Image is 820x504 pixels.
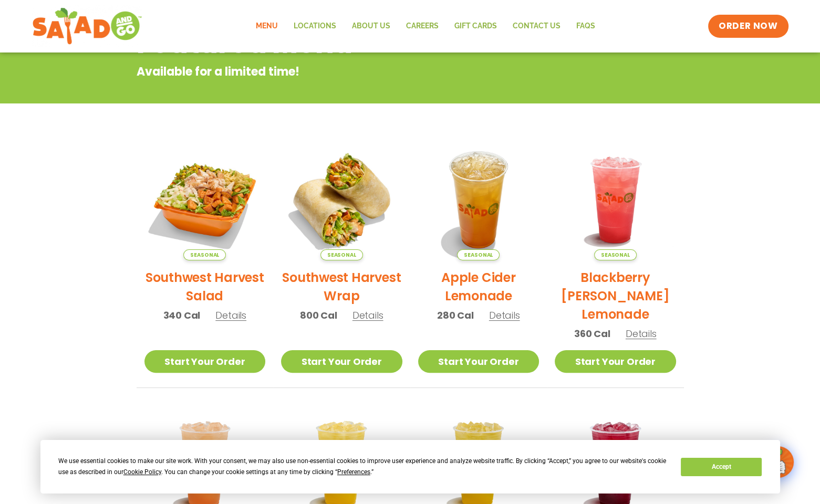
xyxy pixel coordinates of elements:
[555,268,676,323] h2: Blackberry [PERSON_NAME] Lemonade
[626,327,657,340] span: Details
[568,14,603,38] a: FAQs
[437,308,474,322] span: 280 Cal
[555,350,676,373] a: Start Your Order
[123,468,161,476] span: Cookie Policy
[320,249,363,260] span: Seasonal
[555,139,676,260] img: Product photo for Blackberry Bramble Lemonade
[58,456,668,478] div: We use essential cookies to make our site work. With your consent, we may also use non-essential ...
[163,308,201,322] span: 340 Cal
[281,350,402,373] a: Start Your Order
[281,139,402,260] img: Product photo for Southwest Harvest Wrap
[505,14,568,38] a: Contact Us
[300,308,337,322] span: 800 Cal
[681,458,762,476] button: Accept
[144,268,266,305] h2: Southwest Harvest Salad
[286,14,344,38] a: Locations
[719,20,777,33] span: ORDER NOW
[137,63,599,80] p: Available for a limited time!
[344,14,398,38] a: About Us
[418,350,539,373] a: Start Your Order
[281,268,402,305] h2: Southwest Harvest Wrap
[418,139,539,260] img: Product photo for Apple Cider Lemonade
[352,309,383,322] span: Details
[418,268,539,305] h2: Apple Cider Lemonade
[248,14,603,38] nav: Menu
[215,309,246,322] span: Details
[32,5,143,47] img: new-SAG-logo-768×292
[398,14,447,38] a: Careers
[708,15,788,38] a: ORDER NOW
[337,468,370,476] span: Preferences
[144,350,266,373] a: Start Your Order
[489,309,520,322] span: Details
[457,249,500,260] span: Seasonal
[144,139,266,260] img: Product photo for Southwest Harvest Salad
[447,14,505,38] a: GIFT CARDS
[183,249,226,260] span: Seasonal
[574,327,610,341] span: 360 Cal
[40,440,780,493] div: Cookie Consent Prompt
[248,14,286,38] a: Menu
[594,249,637,260] span: Seasonal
